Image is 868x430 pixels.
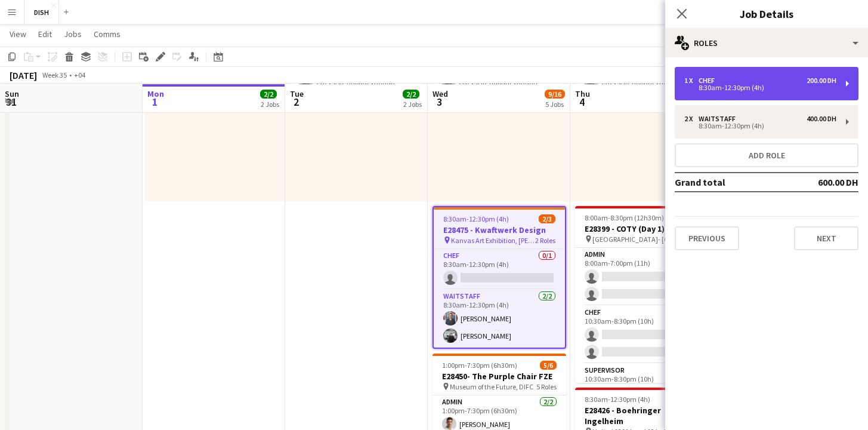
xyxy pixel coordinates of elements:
button: Add role [675,143,858,167]
h3: E28475 - Kwaftwerk Design [434,225,565,235]
span: 2/2 [403,90,419,99]
span: 8:30am-12:30pm (4h) [585,395,650,404]
span: Sun [5,88,19,99]
span: 2 Roles [535,236,555,245]
h3: E28450- The Purple Chair FZE [433,371,566,382]
span: 1:00pm-7:30pm (6h30m) [442,361,517,370]
span: 3 [431,95,448,109]
div: 2 x [684,115,699,123]
a: Jobs [59,26,87,42]
div: Waitstaff [699,115,740,123]
div: 200.00 DH [807,76,836,85]
span: 4 [573,95,590,109]
a: View [5,26,31,42]
app-card-role: Waitstaff2/28:30am-12:30pm (4h)[PERSON_NAME][PERSON_NAME] [434,290,565,348]
span: 2/2 [260,90,277,99]
div: 8:30am-12:30pm (4h) [684,85,836,91]
a: Edit [33,26,57,42]
button: Previous [675,226,739,250]
app-card-role: Supervisor0/110:30am-8:30pm (10h) [575,364,709,404]
span: 9/16 [545,90,565,99]
span: Wed [433,88,448,99]
div: 2 Jobs [261,100,279,109]
app-card-role: Admin0/28:00am-7:00pm (11h) [575,248,709,306]
span: 2/3 [539,214,555,223]
span: 5/6 [540,361,557,370]
h3: E28399 - COTY (Day 1) [575,223,709,234]
span: Edit [38,29,52,39]
div: 5 Jobs [545,100,564,109]
div: 400.00 DH [807,115,836,123]
span: Comms [94,29,121,39]
span: 2 [288,95,304,109]
div: 1 x [684,76,699,85]
span: [GEOGRAPHIC_DATA]- [GEOGRAPHIC_DATA] [592,235,679,244]
app-job-card: 8:00am-8:30pm (12h30m)0/5E28399 - COTY (Day 1) [GEOGRAPHIC_DATA]- [GEOGRAPHIC_DATA]3 RolesAdmin0/... [575,206,709,383]
span: Kanvas Art Exhibition, [PERSON_NAME][GEOGRAPHIC_DATA], [GEOGRAPHIC_DATA] 1 [451,236,535,245]
div: Chef [699,76,719,85]
div: 8:30am-12:30pm (4h) [684,123,836,129]
div: Roles [665,29,868,57]
div: +04 [74,70,85,79]
span: 31 [3,95,19,109]
button: Next [794,226,858,250]
span: Tue [290,88,304,99]
div: 2 Jobs [403,100,422,109]
span: View [10,29,26,39]
span: 1 [146,95,164,109]
app-card-role: Chef0/18:30am-12:30pm (4h) [434,249,565,290]
h3: Job Details [665,6,868,21]
span: Museum of the Future, DIFC [450,382,533,391]
span: Thu [575,88,590,99]
td: Grand total [675,173,783,192]
span: Week 35 [39,70,69,79]
h3: E28426 - Boehringer Ingelheim [575,405,709,426]
span: Mon [147,88,164,99]
td: 600.00 DH [783,173,858,192]
span: 8:30am-12:30pm (4h) [443,214,509,223]
app-card-role: Chef0/210:30am-8:30pm (10h) [575,306,709,364]
app-job-card: 8:30am-12:30pm (4h)2/3E28475 - Kwaftwerk Design Kanvas Art Exhibition, [PERSON_NAME][GEOGRAPHIC_D... [433,206,566,349]
span: 8:00am-8:30pm (12h30m) [585,213,664,222]
span: Jobs [64,29,82,39]
button: DISH [24,1,59,24]
a: Comms [89,26,125,42]
div: [DATE] [10,69,37,81]
span: 5 Roles [536,382,557,391]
